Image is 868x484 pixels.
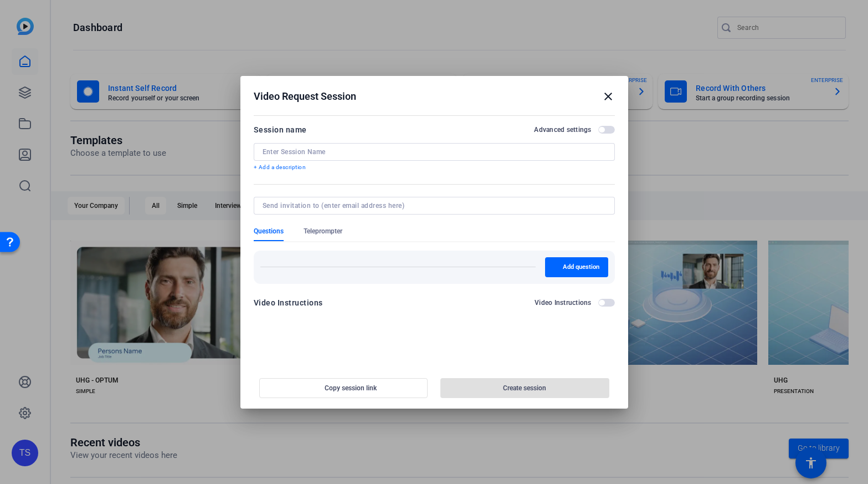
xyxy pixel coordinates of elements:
[563,263,599,272] span: Add question
[535,298,592,307] h2: Video Instructions
[263,147,606,156] input: Enter Session Name
[254,90,615,103] div: Video Request Session
[254,123,307,136] div: Session name
[254,163,615,172] p: + Add a description
[545,257,608,277] button: Add question
[602,90,615,103] mat-icon: close
[534,125,591,134] h2: Advanced settings
[254,296,323,309] div: Video Instructions
[304,227,342,236] span: Teleprompter
[254,227,284,236] span: Questions
[263,201,602,210] input: Send invitation to (enter email address here)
